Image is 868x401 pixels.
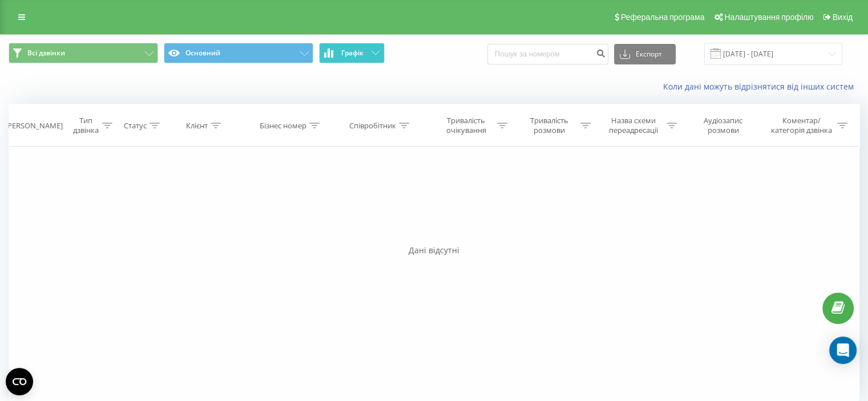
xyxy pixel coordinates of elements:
div: Тривалість розмови [520,116,578,135]
button: Графік [319,43,385,63]
button: Експорт [614,44,676,64]
div: Клієнт [186,121,208,131]
span: Вихід [833,13,853,22]
div: Назва схеми переадресації [604,116,664,135]
div: Бізнес номер [260,121,306,131]
button: Основний [164,43,313,63]
span: Графік [341,49,364,57]
span: Реферальна програма [621,13,705,22]
div: Коментар/категорія дзвінка [768,116,834,135]
span: Налаштування профілю [724,13,813,22]
div: Дані відсутні [9,245,859,256]
a: Коли дані можуть відрізнятися вiд інших систем [663,81,859,92]
div: Аудіозапис розмови [690,116,757,135]
div: Тип дзвінка [72,116,99,135]
div: Open Intercom Messenger [829,337,857,364]
span: Всі дзвінки [27,48,65,58]
input: Пошук за номером [487,44,608,64]
div: Тривалість очікування [438,116,495,135]
button: Open CMP widget [6,368,33,395]
div: [PERSON_NAME] [5,121,63,131]
div: Співробітник [349,121,396,131]
button: Всі дзвінки [9,43,158,63]
div: Статус [124,121,147,131]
